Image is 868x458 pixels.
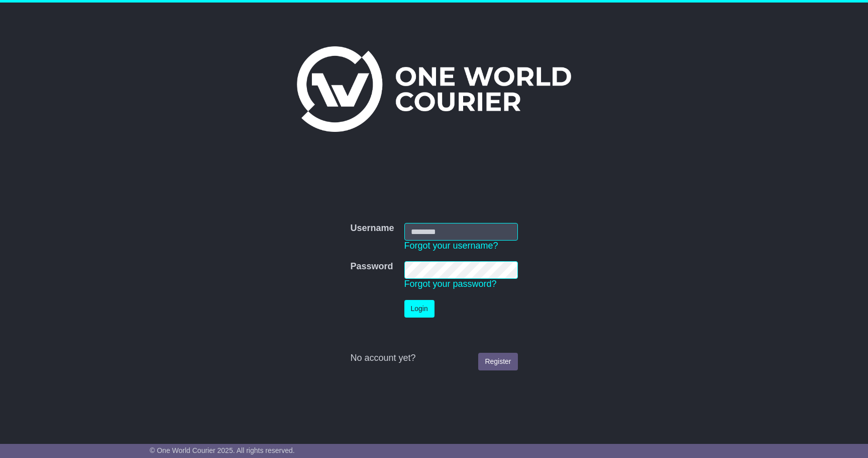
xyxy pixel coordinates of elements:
div: No account yet? [350,353,517,364]
span: © One World Courier 2025. All rights reserved. [150,446,295,454]
img: One World [297,46,571,132]
a: Forgot your password? [404,279,497,289]
label: Password [350,261,393,272]
button: Login [404,300,435,318]
label: Username [350,223,394,234]
a: Forgot your username? [404,241,498,251]
a: Register [478,353,517,370]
